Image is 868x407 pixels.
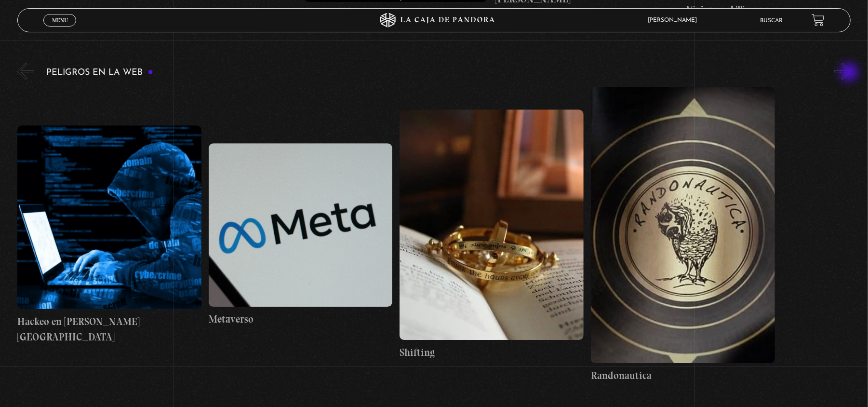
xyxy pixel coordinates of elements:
[760,18,783,24] a: Buscar
[812,14,825,27] a: View your shopping cart
[209,87,393,383] a: Metaverso
[17,314,201,344] h4: Hackeo en [PERSON_NAME][GEOGRAPHIC_DATA]
[400,87,584,383] a: Shifting
[209,312,393,327] h4: Metaverso
[400,345,584,360] h4: Shifting
[17,63,34,80] button: Previous
[304,7,488,22] h4: Portales Interdimensionales
[49,26,71,32] span: Cerrar
[591,368,775,383] h4: Randonautica
[17,87,201,383] a: Hackeo en [PERSON_NAME][GEOGRAPHIC_DATA]
[643,17,707,23] span: [PERSON_NAME]
[52,17,68,23] span: Menu
[834,63,851,80] button: Next
[591,87,775,383] a: Randonautica
[46,68,153,77] h3: Peligros en la web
